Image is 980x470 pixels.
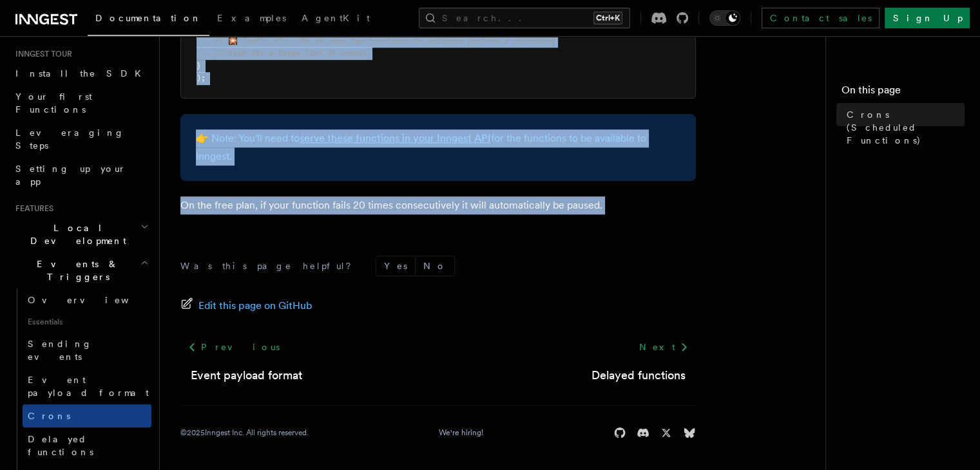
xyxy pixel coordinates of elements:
a: Leveraging Steps [10,121,151,157]
a: Crons (Scheduled Functions) [841,103,965,152]
a: Event payload format [23,368,151,404]
button: Yes [376,256,415,276]
a: Setting up your app [10,157,151,193]
span: Install the SDK [15,68,149,79]
p: Was this page helpful? [180,259,360,272]
a: Edit this page on GitHub [180,297,312,315]
a: Delayed functions [591,366,686,384]
span: Crons [28,411,70,421]
div: © 2025 Inngest Inc. All rights reserved. [180,428,309,438]
span: ); [197,73,206,82]
span: // 🎇 That's it! - We've used two functions to reliably perform a scheduled [215,36,553,45]
h4: On this page [841,82,965,103]
span: Crons (Scheduled Functions) [847,108,965,147]
span: // task for a large list of users! [215,48,368,57]
span: Delayed functions [28,434,93,457]
span: Inngest tour [10,49,72,59]
span: Examples [217,13,286,23]
a: Sign Up [885,8,970,28]
button: Local Development [10,216,151,252]
kbd: Ctrl+K [593,12,622,24]
a: Delayed functions [23,428,151,464]
a: Event payload format [191,366,302,384]
span: Event payload format [28,375,149,398]
span: Setting up your app [15,164,126,187]
button: No [416,256,454,276]
span: Essentials [23,312,151,332]
span: Documentation [95,13,202,23]
a: Contact sales [762,8,879,28]
span: Local Development [10,221,140,247]
a: Your first Functions [10,85,151,121]
a: Install the SDK [10,62,151,85]
a: AgentKit [294,4,378,35]
a: serve these functions in your Inngest API [300,132,491,144]
span: } [197,61,201,70]
a: Previous [180,335,287,359]
a: Sending events [23,332,151,368]
a: Crons [23,404,151,428]
button: Events & Triggers [10,252,151,288]
a: We're hiring! [439,428,483,438]
p: On the free plan, if your function fails 20 times consecutively it will automatically be paused. [180,196,696,214]
a: Documentation [88,4,209,36]
a: Examples [209,4,294,35]
p: 👉 Note: You'll need to for the functions to be available to Inngest. [196,129,680,165]
span: Edit this page on GitHub [198,297,312,315]
a: Next [631,335,696,359]
span: Features [10,203,53,214]
button: Toggle dark mode [709,10,740,26]
span: Events & Triggers [10,258,140,283]
span: Overview [28,295,160,305]
span: Sending events [28,339,92,362]
span: AgentKit [302,13,370,23]
button: Search...Ctrl+K [419,8,630,28]
a: Overview [23,288,151,312]
span: Your first Functions [15,91,92,115]
span: Leveraging Steps [15,127,124,151]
